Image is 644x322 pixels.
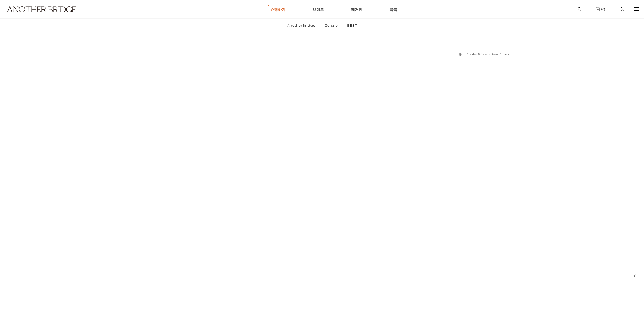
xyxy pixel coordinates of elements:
[320,19,342,32] a: Genzie
[3,6,99,25] a: logo
[343,19,361,32] a: BEST
[596,7,600,11] img: cart
[283,19,320,32] a: AnotherBridge
[600,7,605,11] span: (0)
[459,53,462,56] a: 홈
[313,0,324,18] a: 브랜드
[351,0,362,18] a: 매거진
[7,6,76,12] img: logo
[620,7,624,11] img: search
[270,0,285,18] a: 쇼핑하기
[492,53,509,56] a: New Arrivals
[389,0,397,18] a: 룩북
[577,7,581,11] img: cart
[596,7,605,11] a: (0)
[467,53,487,56] a: AnotherBridge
